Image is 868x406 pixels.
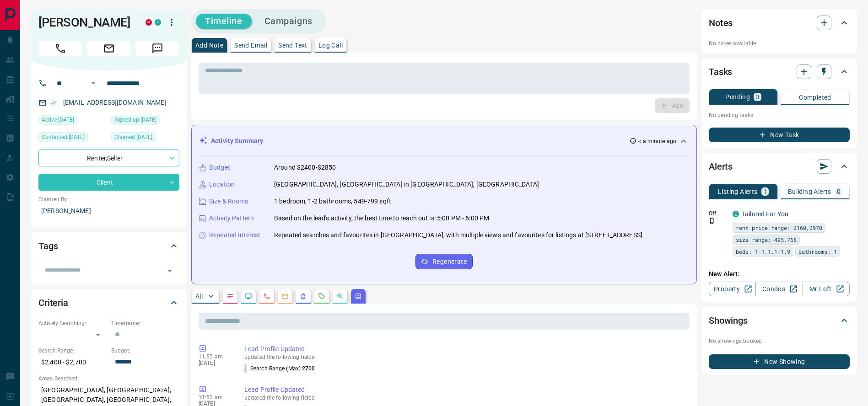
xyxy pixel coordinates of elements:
[38,203,179,219] p: [PERSON_NAME]
[163,264,176,277] button: Open
[638,137,676,145] p: < a minute ago
[709,269,850,279] p: New Alert:
[709,209,727,218] p: Off
[234,42,267,48] p: Send Email
[274,180,539,189] p: [GEOGRAPHIC_DATA], [GEOGRAPHIC_DATA] in [GEOGRAPHIC_DATA], [GEOGRAPHIC_DATA]
[736,247,790,256] span: beds: 1-1,1.1-1.9
[278,42,307,48] p: Send Text
[199,353,231,360] p: 11:55 am
[42,115,74,124] span: Active [DATE]
[709,218,715,224] svg: Push Notification Only
[709,12,850,34] div: Notes
[209,230,260,240] p: Repeated Interest
[718,188,758,195] p: Listing Alerts
[709,128,850,142] button: New Task
[763,188,767,195] p: 1
[355,293,362,300] svg: Agent Actions
[736,223,822,232] span: rent price range: 2160,2970
[837,188,841,195] p: 0
[226,293,234,300] svg: Notes
[274,214,489,223] p: Based on the lead's activity, the best time to reach out is: 5:00 PM - 6:00 PM
[199,360,231,366] p: [DATE]
[300,293,307,300] svg: Listing Alerts
[318,42,343,48] p: Log Call
[709,61,850,83] div: Tasks
[799,94,831,101] p: Completed
[263,293,270,300] svg: Calls
[111,115,179,128] div: Sat May 30 2015
[709,313,748,328] h2: Showings
[38,295,68,310] h2: Criteria
[38,374,179,383] p: Areas Searched:
[803,282,850,296] a: Mr.Loft
[38,195,179,203] p: Claimed By:
[209,197,248,206] p: Size & Rooms
[195,42,223,48] p: Add Note
[38,239,58,253] h2: Tags
[114,133,152,142] span: Claimed [DATE]
[736,235,797,244] span: size range: 495,768
[38,150,179,166] div: Renter , Seller
[38,174,179,191] div: Client
[38,355,107,370] p: $2,400 - $2,700
[742,210,788,218] a: Tailored For You
[88,78,99,89] button: Open
[199,394,231,401] p: 11:52 am
[244,354,686,360] p: updated the following fields:
[725,94,750,100] p: Pending
[281,293,289,300] svg: Emails
[709,282,756,296] a: Property
[209,214,254,223] p: Activity Pattern
[788,188,831,195] p: Building Alerts
[798,247,837,256] span: bathrooms: 1
[415,254,473,269] button: Regenerate
[135,41,179,56] span: Message
[146,19,152,26] div: property.ca
[274,230,642,240] p: Repeated searches and favourites in [GEOGRAPHIC_DATA], with multiple views and favourites for lis...
[195,293,203,299] p: All
[87,41,131,56] span: Email
[755,94,759,100] p: 0
[244,395,686,401] p: updated the following fields:
[709,64,732,79] h2: Tasks
[50,100,57,106] svg: Email Verified
[709,155,850,177] div: Alerts
[38,235,179,257] div: Tags
[38,292,179,314] div: Criteria
[209,163,230,172] p: Budget
[709,310,850,331] div: Showings
[244,364,315,373] p: Search Range (Max) :
[245,293,252,300] svg: Lead Browsing Activity
[196,14,252,29] button: Timeline
[709,108,850,122] p: No pending tasks
[111,132,179,145] div: Sat May 30 2015
[63,99,167,106] a: [EMAIL_ADDRESS][DOMAIN_NAME]
[38,41,82,56] span: Call
[114,115,156,124] span: Signed up [DATE]
[709,39,850,48] p: No notes available
[709,16,733,30] h2: Notes
[111,319,179,327] p: Timeframe:
[709,354,850,369] button: New Showing
[38,115,107,128] div: Sun Jan 05 2025
[38,319,107,327] p: Actively Searching:
[709,337,850,345] p: No showings booked
[244,344,686,354] p: Lead Profile Updated
[709,159,733,174] h2: Alerts
[155,19,161,26] div: condos.ca
[318,293,325,300] svg: Requests
[42,133,85,142] span: Contacted [DATE]
[38,347,107,355] p: Search Range:
[336,293,344,300] svg: Opportunities
[733,211,739,217] div: condos.ca
[38,132,107,145] div: Thu Apr 15 2021
[302,365,315,372] span: 2700
[38,15,132,30] h1: [PERSON_NAME]
[199,133,689,150] div: Activity Summary< a minute ago
[255,14,322,29] button: Campaigns
[274,197,391,206] p: 1 bedroom, 1-2 bathrooms, 549-799 sqft
[211,136,263,146] p: Activity Summary
[274,163,336,172] p: Around $2400-$2850
[111,347,179,355] p: Budget:
[209,180,235,189] p: Location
